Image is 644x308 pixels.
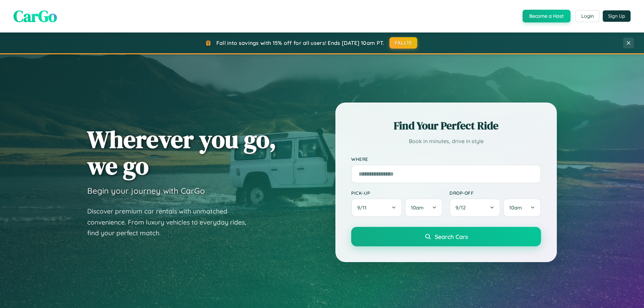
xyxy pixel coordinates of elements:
[449,198,500,217] button: 9/12
[455,204,469,211] span: 9 / 12
[357,204,370,211] span: 9 / 11
[503,198,541,217] button: 10am
[87,126,276,179] h1: Wherever you go, we go
[216,40,384,46] span: Fall into savings with 15% off for all users! Ends [DATE] 10am PT.
[509,204,522,211] span: 10am
[351,118,541,133] h2: Find Your Perfect Ride
[523,10,571,22] button: Become a Host
[449,190,541,196] label: Drop-off
[389,37,418,49] button: FALL15
[87,206,255,239] p: Discover premium car rentals with unmatched convenience. From luxury vehicles to everyday rides, ...
[351,198,402,217] button: 9/11
[351,156,541,162] label: Where
[411,204,424,211] span: 10am
[13,5,57,27] span: CarGo
[351,190,443,196] label: Pick-up
[87,186,205,196] h3: Begin your journey with CarGo
[405,198,443,217] button: 10am
[351,136,541,146] p: Book in minutes, drive in style
[576,10,599,22] button: Login
[351,227,541,246] button: Search Cars
[603,10,631,22] button: Sign Up
[435,233,468,240] span: Search Cars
